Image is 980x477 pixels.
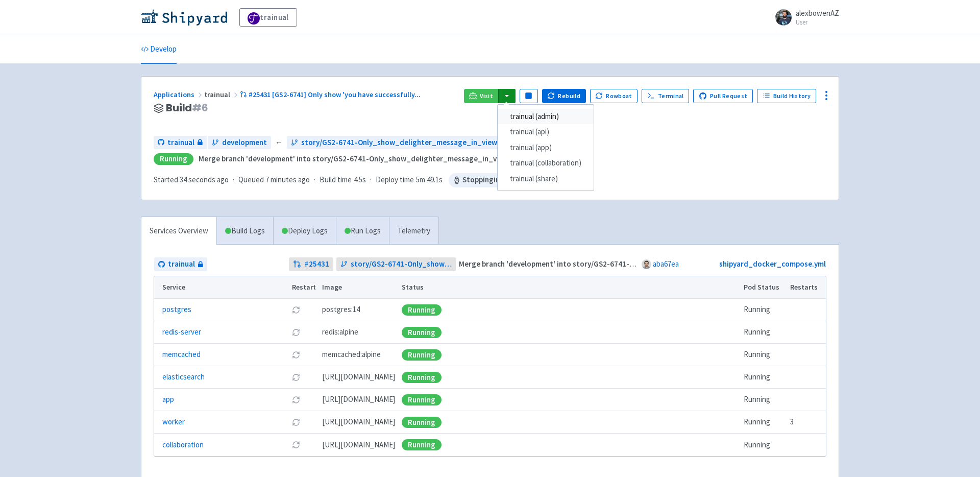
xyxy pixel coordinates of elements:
button: Restart pod [292,328,300,337]
th: Status [399,276,741,299]
time: 34 seconds ago [180,175,229,184]
a: app [162,394,174,406]
span: [DOMAIN_NAME][URL] [322,416,395,428]
td: Running [741,321,787,344]
a: Visit [464,89,499,103]
span: Build [166,102,208,114]
span: postgres:14 [322,304,360,316]
a: story/GS2-6741-Only_show_delighter_message_in_view_mode [336,257,456,271]
button: Pause [520,89,538,103]
a: Run Logs [336,217,389,245]
td: Running [741,344,787,366]
a: Build History [757,89,816,103]
span: story/GS2-6741-Only_show_delighter_message_in_view_mode [351,258,452,270]
a: redis-server [162,326,201,338]
a: shipyard_docker_compose.yml [719,259,826,269]
a: trainual (app) [498,140,594,156]
button: Restart pod [292,441,300,449]
a: Applications [154,90,204,99]
a: development [208,136,271,150]
a: trainual (share) [498,171,594,187]
div: Running [402,327,442,338]
span: 5m 49.1s [416,174,443,186]
a: Pull Request [693,89,753,103]
strong: Merge branch 'development' into story/GS2-6741-Only_show_delighter_message_in_view_mode [459,259,793,269]
a: Telemetry [389,217,438,245]
span: 4.5s [354,174,366,186]
a: Develop [141,35,177,64]
span: redis:alpine [322,326,358,338]
button: Rowboat [590,89,638,103]
a: Deploy Logs [273,217,336,245]
span: Started [154,175,229,184]
div: · · · [154,173,545,187]
div: Running [402,417,442,428]
strong: Merge branch 'development' into story/GS2-6741-Only_show_delighter_message_in_view_mode [199,154,532,163]
th: Restart [288,276,319,299]
span: [DOMAIN_NAME][URL] [322,439,395,451]
th: Pod Status [741,276,787,299]
a: trainual (admin) [498,109,594,125]
div: Running [402,394,442,406]
span: memcached:alpine [322,349,381,361]
span: # 6 [192,101,208,115]
span: Deploy time [376,174,414,186]
td: Running [741,366,787,389]
td: Running [741,411,787,434]
span: story/GS2-6741-Only_show_delighter_message_in_view_mode [301,137,521,149]
a: elasticsearch [162,371,205,383]
span: [DOMAIN_NAME][URL] [322,394,395,406]
span: [DOMAIN_NAME][URL] [322,371,395,383]
div: Running [402,439,442,450]
button: Rebuild [542,89,586,103]
span: development [222,137,267,149]
a: Terminal [642,89,689,103]
button: Restart pod [292,351,300,359]
img: Shipyard logo [141,9,227,26]
span: Build time [320,174,352,186]
a: trainual [154,257,207,271]
a: alexbowenAZ User [769,9,839,26]
button: Restart pod [292,373,300,381]
button: Restart pod [292,306,300,314]
a: worker [162,416,185,428]
a: trainual [154,136,207,150]
div: Running [402,349,442,361]
a: trainual [239,8,297,27]
a: postgres [162,304,191,316]
td: 3 [787,411,826,434]
a: memcached [162,349,201,361]
strong: # 25431 [304,258,329,270]
span: trainual [167,137,194,149]
a: Build Logs [217,217,273,245]
span: alexbowenAZ [796,8,839,18]
td: Running [741,389,787,411]
span: Stopping in 2 hr 59 min [449,173,545,187]
a: story/GS2-6741-Only_show_delighter_message_in_view_mode [287,136,525,150]
span: Visit [480,92,493,100]
a: aba67ea [653,259,679,269]
th: Image [319,276,399,299]
span: ← [275,137,283,149]
a: Services Overview [141,217,216,245]
time: 7 minutes ago [265,175,310,184]
div: Running [402,304,442,316]
th: Service [154,276,288,299]
small: User [796,19,839,26]
a: trainual (api) [498,124,594,140]
th: Restarts [787,276,826,299]
a: #25431 [289,257,333,271]
td: Running [741,299,787,321]
button: Restart pod [292,396,300,404]
div: Running [402,372,442,383]
a: #25431 [GS2-6741] Only show 'you have successfully... [240,90,422,99]
span: #25431 [GS2-6741] Only show 'you have successfully ... [249,90,421,99]
button: Restart pod [292,418,300,426]
a: trainual (collaboration) [498,155,594,171]
a: collaboration [162,439,204,451]
span: trainual [168,258,195,270]
span: trainual [204,90,240,99]
div: Running [154,153,193,165]
span: Queued [238,175,310,184]
td: Running [741,434,787,456]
